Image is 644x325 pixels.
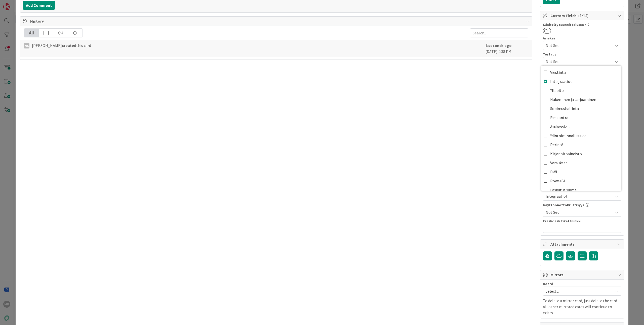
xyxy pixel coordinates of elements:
[578,13,588,18] span: ( 1/14 )
[550,159,567,167] span: Varaukset
[543,23,621,26] div: Käsitelty suunnittelussa
[486,42,528,55] div: [DATE] 4:38 PM
[24,29,39,37] div: All
[550,87,564,94] span: Ylläpito
[24,43,29,48] div: MK
[546,209,613,215] span: Not Set
[541,122,621,131] a: Asukassivut
[541,68,621,77] a: Viestintä
[32,42,91,48] span: [PERSON_NAME] this card
[546,193,613,199] span: Integraatiot
[546,288,610,295] span: Select...
[541,95,621,104] a: Hakeminen ja tarjoaminen
[550,272,615,278] span: Mirrors
[550,114,568,121] span: Reskontra
[543,36,621,40] div: Asiakas
[541,113,621,122] a: Reskontra
[30,18,523,24] span: History
[541,158,621,167] a: Varaukset
[550,13,615,19] span: Custom Fields
[550,123,570,130] span: Asukassivut
[550,150,582,157] span: Kirjanpitoaineisto
[550,96,596,103] span: Hakeminen ja tarjoaminen
[543,298,621,316] p: To delete a mirror card, just delete the card. All other mirrored cards will continue to exists.
[543,52,621,56] div: Testaus
[543,203,621,207] div: Käyttöönottokriittisyys
[541,140,621,149] a: Perintä
[541,176,621,185] a: PowerBI
[541,104,621,113] a: Sopimushallinta
[550,241,615,247] span: Attachments
[546,59,613,65] span: Not Set
[550,168,559,176] span: DWH
[541,86,621,95] a: Ylläpito
[541,131,621,140] a: Ydintoiminnallisuudet
[470,28,528,37] input: Search...
[23,1,55,10] button: Add Comment
[541,185,621,194] a: Laskutusryhmä
[486,43,512,48] b: 8 seconds ago
[550,141,563,148] span: Perintä
[546,42,613,48] span: Not Set
[550,132,588,139] span: Ydintoiminnallisuudet
[541,77,621,86] a: Integraatiot
[543,219,621,223] div: Freshdesk tikettilinkki
[550,78,572,85] span: Integraatiot
[550,69,566,76] span: Viestintä
[550,105,579,112] span: Sopimushallinta
[541,149,621,158] a: Kirjanpitoaineisto
[62,43,76,48] b: created
[550,186,577,194] span: Laskutusryhmä
[541,167,621,176] a: DWH
[543,282,553,286] span: Board
[550,177,565,185] span: PowerBI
